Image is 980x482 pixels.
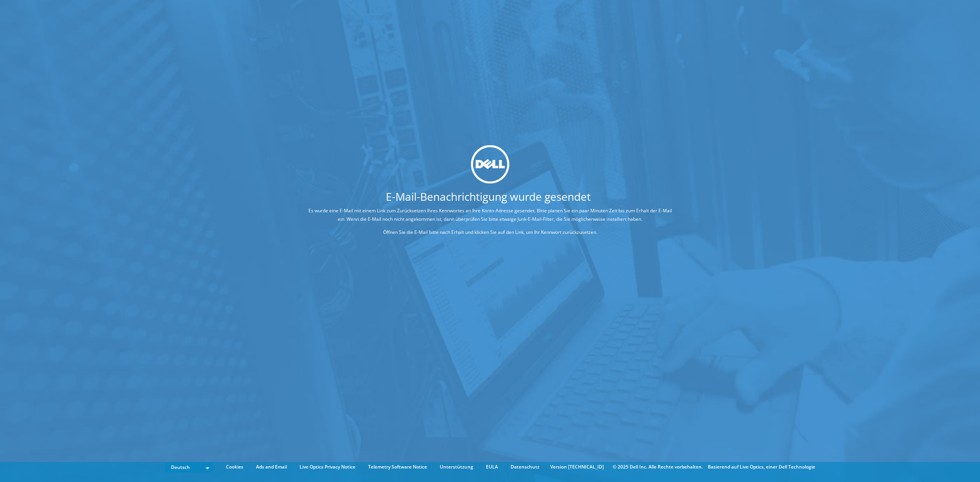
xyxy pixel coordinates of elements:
a: Live Optics Privacy Notice [294,463,361,471]
img: dell_svg_logo.svg [471,145,509,184]
a: EULA [480,463,504,471]
a: Datenschutz [505,463,545,471]
p: Öffnen Sie die E-Mail bitte nach Erhalt und klicken Sie auf den Link, um Ihr Kennwort zurückzuset... [307,228,673,237]
li: © 2025 Dell Inc. Alle Rechte vorbehalten. [609,463,707,471]
p: Es wurde eine E-Mail mit einem Link zum Zurücksetzen Ihres Kennwortes an Ihre Konto-Adresse gesen... [307,207,673,223]
h1: E-Mail-Benachrichtigung wurde gesendet [278,191,698,202]
a: Cookies [220,463,249,471]
a: Telemetry Software Notice [362,463,433,471]
a: Ads and Email [250,463,293,471]
li: Version [TECHNICAL_ID] [546,463,608,471]
li: Basierend auf Live Optics, einer Dell Technologie [708,463,815,471]
a: Unterstützung [434,463,479,471]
